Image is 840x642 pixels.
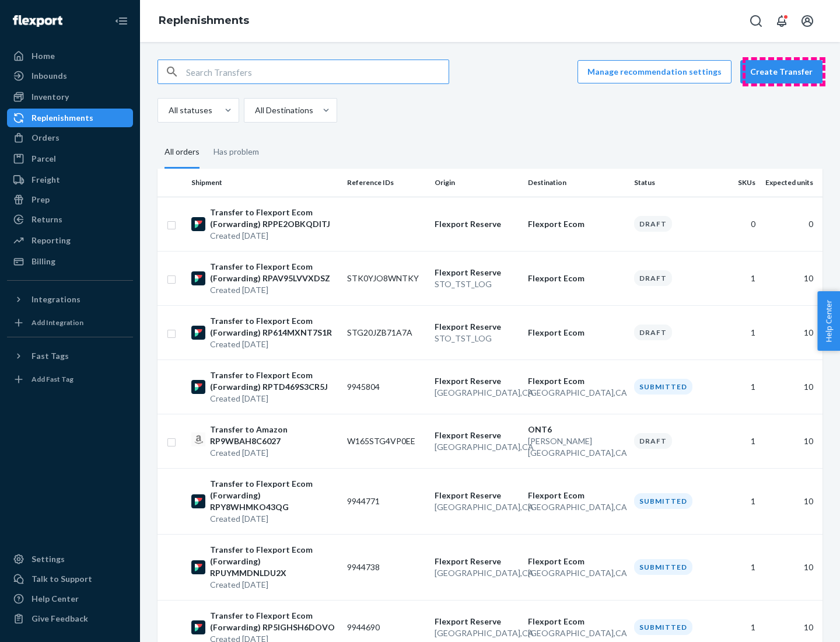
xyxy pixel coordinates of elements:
[32,593,79,605] div: Help Center
[435,267,519,278] p: Flexport Reserve
[716,305,760,360] td: 1
[7,109,133,127] a: Replenishments
[435,616,519,627] p: Flexport Reserve
[210,369,338,393] p: Transfer to Flexport Ecom (Forwarding) RPTD469S3CR5J
[210,284,338,296] p: Created [DATE]
[760,251,822,305] td: 10
[716,360,760,414] td: 1
[13,15,62,27] img: Flexport logo
[770,9,793,33] button: Open notifications
[342,251,430,305] td: STK0YJO8WNTKY
[817,291,840,351] button: Help Center
[528,273,625,284] p: Flexport Ecom
[7,609,133,628] button: Give Feedback
[523,169,629,197] th: Destination
[7,170,133,189] a: Freight
[760,305,822,360] td: 10
[435,556,519,567] p: Flexport Reserve
[164,137,199,169] div: All orders
[7,313,133,332] a: Add Integration
[528,556,625,567] p: Flexport Ecom
[435,567,519,579] p: [GEOGRAPHIC_DATA] , CA
[528,501,625,513] p: [GEOGRAPHIC_DATA] , CA
[435,430,519,441] p: Flexport Reserve
[435,441,519,453] p: [GEOGRAPHIC_DATA] , CA
[255,104,313,116] div: All Destinations
[32,294,80,305] div: Integrations
[528,327,625,339] p: Flexport Ecom
[7,347,133,365] button: Fast Tags
[186,60,449,83] input: Search Transfers
[7,550,133,568] a: Settings
[210,513,338,525] p: Created [DATE]
[210,230,338,242] p: Created [DATE]
[528,627,625,639] p: [GEOGRAPHIC_DATA] , CA
[740,60,822,83] button: Create Transfer
[716,169,760,197] th: SKUs
[716,251,760,305] td: 1
[342,468,430,534] td: 9944771
[435,375,519,387] p: Flexport Reserve
[7,589,133,608] a: Help Center
[744,9,768,33] button: Open Search Box
[7,210,133,229] a: Returns
[342,534,430,600] td: 9944738
[435,218,519,230] p: Flexport Reserve
[7,88,133,106] a: Inventory
[760,169,822,197] th: Expected units
[210,393,338,404] p: Created [DATE]
[254,104,255,116] input: All Destinations
[760,197,822,251] td: 0
[528,424,625,435] p: ONT6
[210,478,338,513] p: Transfer to Flexport Ecom (Forwarding) RPY8WHMKO43QG
[159,14,249,27] a: Replenishments
[210,424,338,447] p: Transfer to Amazon RP9WBAH8C6027
[528,218,625,230] p: Flexport Ecom
[7,128,133,147] a: Orders
[32,350,69,362] div: Fast Tags
[435,387,519,399] p: [GEOGRAPHIC_DATA] , CA
[32,317,83,327] div: Add Integration
[210,447,338,459] p: Created [DATE]
[634,325,672,340] div: Draft
[342,414,430,468] td: W165STG4VP0EE
[435,490,519,501] p: Flexport Reserve
[760,468,822,534] td: 10
[528,490,625,501] p: Flexport Ecom
[435,278,519,290] p: STO_TST_LOG
[32,174,60,186] div: Freight
[7,231,133,250] a: Reporting
[342,305,430,360] td: STG20JZB71A7A
[167,104,169,116] input: All statuses
[634,493,692,509] div: Submitted
[7,252,133,271] a: Billing
[7,570,133,588] a: Talk to Support
[210,315,338,339] p: Transfer to Flexport Ecom (Forwarding) RP614MXNT7S1R
[716,534,760,600] td: 1
[716,468,760,534] td: 1
[32,256,55,267] div: Billing
[32,235,71,246] div: Reporting
[32,153,56,165] div: Parcel
[435,501,519,513] p: [GEOGRAPHIC_DATA] , CA
[796,9,819,33] button: Open account menu
[634,433,672,449] div: Draft
[435,333,519,344] p: STO_TST_LOG
[760,414,822,468] td: 10
[210,339,338,350] p: Created [DATE]
[32,50,55,62] div: Home
[7,190,133,209] a: Prep
[528,616,625,627] p: Flexport Ecom
[435,321,519,333] p: Flexport Reserve
[528,567,625,579] p: [GEOGRAPHIC_DATA] , CA
[634,619,692,635] div: Submitted
[32,613,88,624] div: Give Feedback
[634,559,692,575] div: Submitted
[7,47,133,65] a: Home
[577,60,731,83] button: Manage recommendation settings
[7,370,133,389] a: Add Fast Tag
[760,360,822,414] td: 10
[110,9,133,33] button: Close Navigation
